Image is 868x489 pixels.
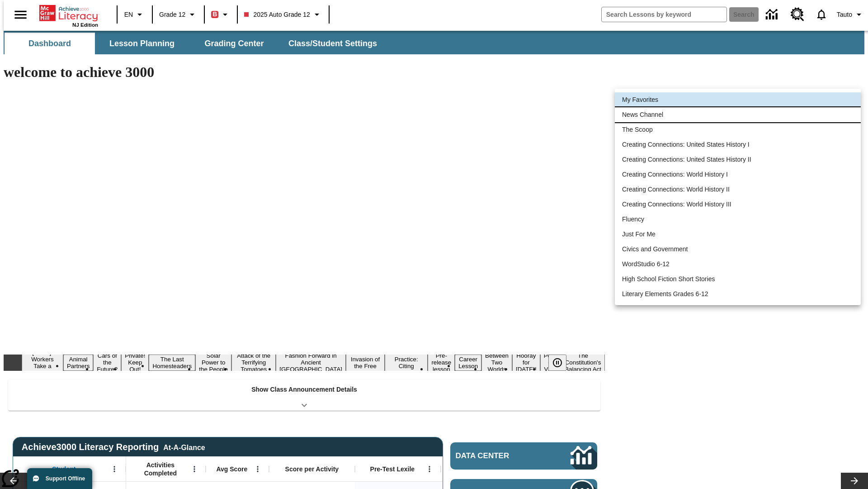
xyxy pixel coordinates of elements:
li: Fluency [615,212,861,227]
li: Creating Connections: World History III [615,197,861,212]
li: Creating Connections: United States History II [615,152,861,167]
li: My Favorites [615,92,861,107]
li: Just For Me [615,227,861,242]
li: The Scoop [615,122,861,137]
li: High School Fiction Short Stories [615,272,861,287]
li: Creating Connections: United States History I [615,137,861,152]
li: Civics and Government [615,242,861,257]
li: Creating Connections: World History I [615,167,861,182]
li: Creating Connections: World History II [615,182,861,197]
li: News Channel [615,107,861,122]
li: Literary Elements Grades 6-12 [615,287,861,302]
li: WordStudio 6-12 [615,257,861,272]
